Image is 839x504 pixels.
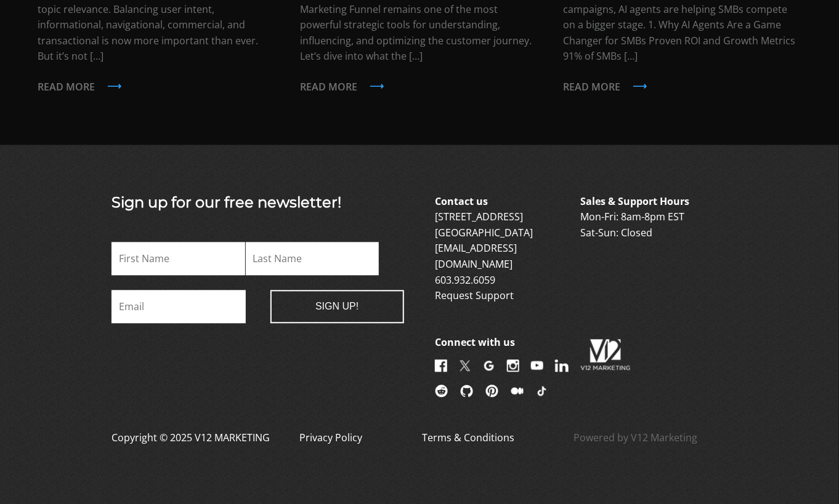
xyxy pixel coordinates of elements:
iframe: Chat Widget [777,445,839,504]
p: Copyright © 2025 V12 MARKETING [111,430,270,460]
img: V12FOOTER.png [581,335,630,374]
input: Email [111,290,246,323]
img: Reddit [435,385,448,397]
h3: Sign up for our free newsletter! [111,194,404,212]
a: Terms & Conditions [422,430,514,460]
input: Last Name [246,242,379,275]
b: Sales & Support Hours [581,194,690,208]
img: LinkedIn [555,359,569,372]
p: Read more [38,79,276,95]
a: Request Support [435,289,514,302]
b: Contact us [435,194,488,208]
input: Sign Up! [270,290,405,323]
img: Pinterest [485,385,499,397]
a: [STREET_ADDRESS][GEOGRAPHIC_DATA] [435,210,533,239]
a: Privacy Policy [299,430,362,460]
img: Google+ [483,359,495,372]
p: Read more [301,79,539,95]
a: 603.932.6059 [435,273,495,287]
img: TikTok [536,385,548,397]
img: Facebook [435,359,447,372]
p: Read more [563,79,801,95]
a: Powered by V12 Marketing [574,430,698,460]
p: Mon-Fri: 8am-8pm EST Sat-Sun: Closed [581,194,724,241]
img: Github [460,385,474,397]
a: [EMAIL_ADDRESS][DOMAIN_NAME] [435,241,517,271]
img: Medium [511,385,524,397]
img: Instagram [507,359,519,372]
img: X [459,359,471,372]
img: YouTube [531,359,543,372]
b: Connect with us [435,335,515,349]
input: First Name [111,242,245,275]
